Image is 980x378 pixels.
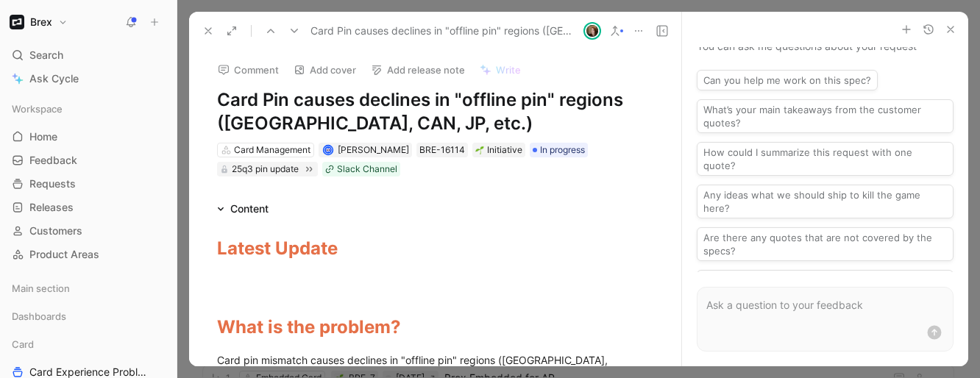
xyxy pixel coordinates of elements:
div: Card [6,333,171,355]
button: Write [473,60,528,80]
button: Are there any quotes that are not covered by the specs? [697,227,954,261]
span: What is the problem? [217,316,401,338]
div: BRE-16114 [419,143,465,157]
div: Workspace [6,98,171,120]
span: Customers [29,224,82,238]
button: Comment [211,60,285,80]
a: Ask Cycle [6,68,171,90]
button: Can you write an illustrative release note for this, before we even ship it? [697,270,954,304]
div: Initiative [475,143,522,157]
button: Add cover [287,60,363,80]
a: Feedback [6,149,171,171]
button: What’s your main takeaways from the customer quotes? [697,99,954,133]
span: Dashboards [12,309,66,324]
span: Main section [12,281,70,296]
div: Main section [6,277,171,299]
div: In progress [530,143,588,157]
div: Main section [6,277,171,304]
button: Add release note [364,60,472,80]
span: Releases [29,200,74,215]
span: Latest Update [217,238,338,259]
div: Card Management [234,143,310,157]
div: Dashboards [6,305,171,332]
div: Slack Channel [337,162,397,176]
span: Home [29,129,57,144]
h1: Card Pin causes declines in "offline pin" regions ([GEOGRAPHIC_DATA], CAN, JP, etc.) [217,88,653,135]
img: 🌱 [475,146,484,154]
span: Write [496,63,521,76]
img: Brex [10,15,24,29]
div: Content [230,200,269,218]
span: Requests [29,176,76,191]
div: 25q3 pin update [232,162,299,176]
button: Can you help me work on this spec? [697,70,878,90]
img: avatar [324,146,332,154]
a: Home [6,126,171,148]
span: [PERSON_NAME] [338,144,409,155]
a: Product Areas [6,243,171,265]
span: Card [12,337,34,352]
img: avatar [585,24,600,38]
span: Ask Cycle [29,70,79,88]
a: Customers [6,220,171,242]
div: Dashboards [6,305,171,327]
h1: Brex [30,15,52,29]
button: How could I summarize this request with one quote? [697,142,954,176]
span: Search [29,46,63,64]
a: Releases [6,196,171,218]
div: Search [6,44,171,66]
button: Any ideas what we should ship to kill the game here? [697,185,954,218]
span: Feedback [29,153,77,168]
span: Workspace [12,101,63,116]
div: 🌱Initiative [472,143,525,157]
button: BrexBrex [6,12,71,32]
div: Content [211,200,274,218]
span: Product Areas [29,247,99,262]
span: In progress [540,143,585,157]
span: Card Pin causes declines in "offline pin" regions ([GEOGRAPHIC_DATA], CAN, JP, etc.) [310,22,577,40]
a: Requests [6,173,171,195]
